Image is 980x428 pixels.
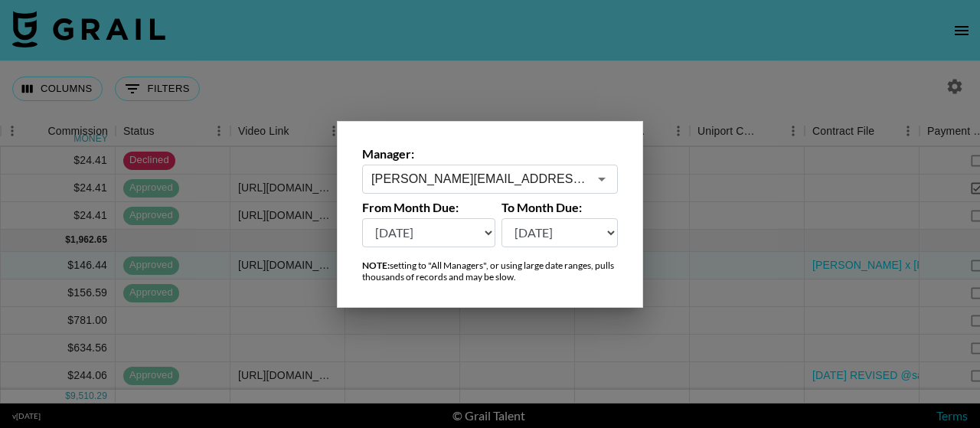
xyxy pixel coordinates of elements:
label: To Month Due: [501,200,619,215]
div: setting to "All Managers", or using large date ranges, pulls thousands of records and may be slow. [362,260,618,283]
button: Open [591,168,612,190]
strong: NOTE: [362,260,390,271]
label: Manager: [362,146,618,162]
label: From Month Due: [362,200,495,215]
